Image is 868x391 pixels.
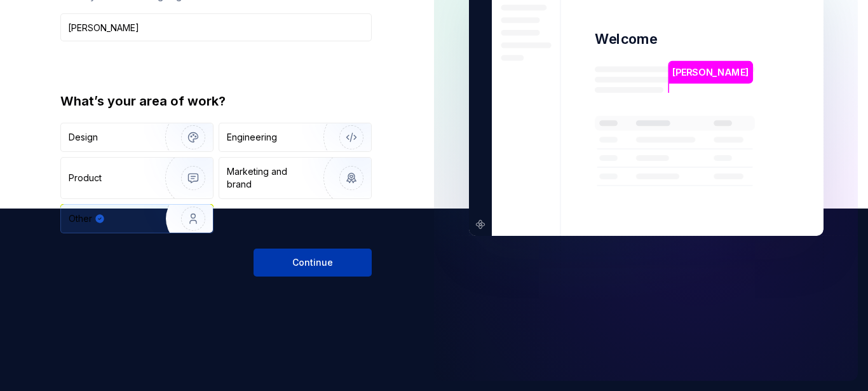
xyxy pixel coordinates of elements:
p: Welcome [595,30,657,48]
div: Marketing and brand [227,165,313,191]
div: What’s your area of work? [60,92,372,110]
button: Continue [254,249,372,277]
div: Product [69,172,102,184]
p: [PERSON_NAME] [672,65,749,79]
span: Continue [292,256,333,269]
p: [PERSON_NAME] [681,187,752,203]
div: Other [69,212,92,225]
div: Design [69,131,98,144]
input: Han Solo [60,13,372,41]
div: Engineering [227,131,277,144]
